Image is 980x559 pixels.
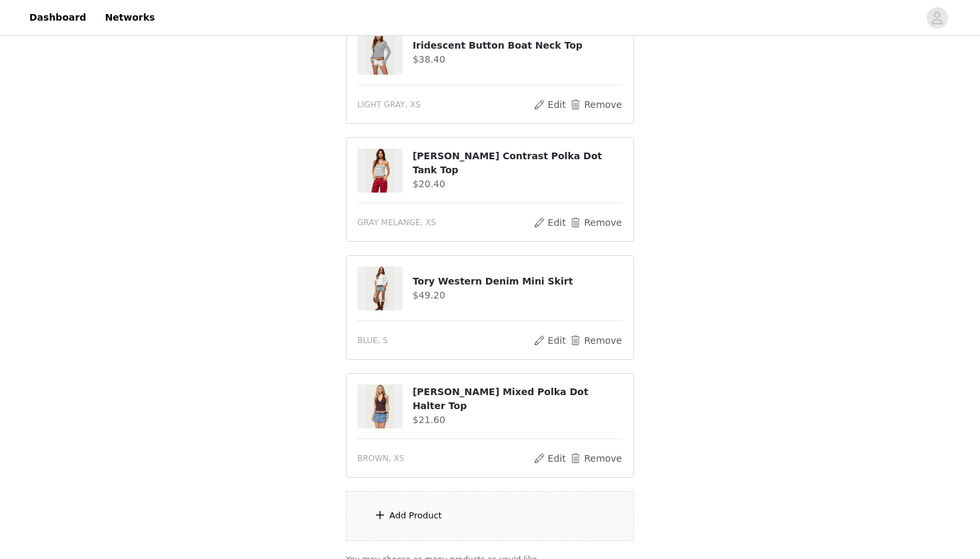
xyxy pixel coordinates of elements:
[413,53,623,67] h4: $38.40
[413,39,623,53] h4: Iridescent Button Boat Neck Top
[569,215,623,231] button: Remove
[569,450,623,466] button: Remove
[413,288,623,302] h4: $49.20
[533,97,567,113] button: Edit
[533,332,567,348] button: Edit
[357,334,388,346] span: BLUE, S
[569,332,623,348] button: Remove
[365,149,395,193] img: Rhoda Contrast Polka Dot Tank Top
[21,3,94,33] a: Dashboard
[533,450,567,466] button: Edit
[357,452,404,464] span: BROWN, XS
[97,3,163,33] a: Networks
[365,384,395,428] img: Ginny Mixed Polka Dot Halter Top
[569,97,623,113] button: Remove
[533,215,567,231] button: Edit
[413,413,623,427] h4: $21.60
[413,275,623,288] h4: Tory Western Denim Mini Skirt
[413,177,623,191] h4: $20.40
[413,385,623,413] h4: [PERSON_NAME] Mixed Polka Dot Halter Top
[413,149,623,177] h4: [PERSON_NAME] Contrast Polka Dot Tank Top
[931,7,943,29] div: avatar
[357,99,421,111] span: LIGHT GRAY, XS
[365,267,395,310] img: Tory Western Denim Mini Skirt
[389,509,442,522] div: Add Product
[357,217,436,229] span: GRAY MELANGE, XS
[365,31,395,75] img: Iridescent Button Boat Neck Top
